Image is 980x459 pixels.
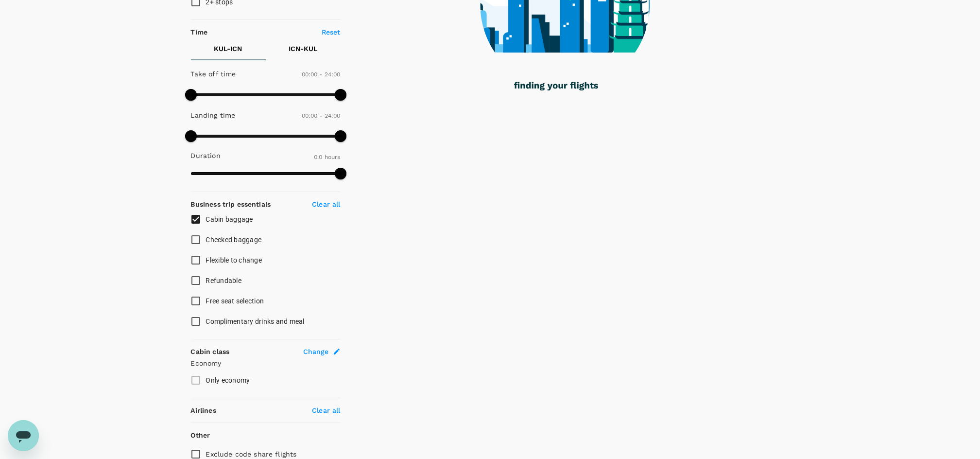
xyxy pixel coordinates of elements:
p: Clear all [312,199,340,209]
iframe: Button to launch messaging window [8,420,39,451]
span: 0.0 hours [314,154,340,160]
span: Change [303,347,329,356]
p: Duration [191,151,221,160]
span: Cabin baggage [206,215,253,223]
strong: Cabin class [191,348,230,355]
span: 00:00 - 24:00 [302,71,341,78]
strong: Business trip essentials [191,200,271,208]
p: ICN - KUL [289,44,317,53]
strong: Airlines [191,406,216,414]
span: Refundable [206,277,242,284]
p: Take off time [191,69,236,79]
p: Time [191,27,208,37]
p: Reset [322,27,341,37]
p: Exclude code share flights [206,449,297,459]
g: finding your flights [514,82,598,91]
p: KUL - ICN [214,44,242,53]
span: Only economy [206,376,250,384]
span: Checked baggage [206,236,262,244]
p: Economy [191,358,341,368]
span: 00:00 - 24:00 [302,112,341,119]
span: Complimentary drinks and meal [206,318,305,325]
span: Free seat selection [206,297,264,305]
p: Landing time [191,110,236,120]
p: Clear all [312,406,340,415]
p: Other [191,430,210,440]
span: Flexible to change [206,256,262,264]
